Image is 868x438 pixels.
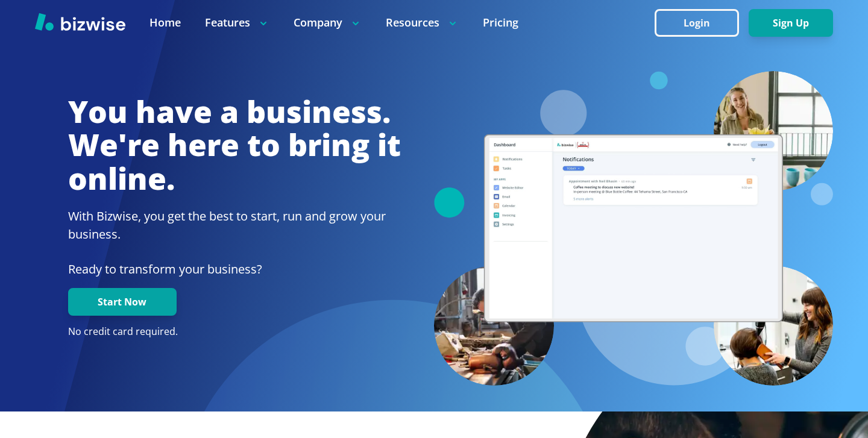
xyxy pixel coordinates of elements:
button: Sign Up [749,9,833,37]
img: Bizwise Logo [35,13,125,31]
a: Pricing [483,15,518,30]
p: Company [294,15,362,30]
p: No credit card required. [68,325,401,339]
a: Sign Up [749,17,833,29]
h2: With Bizwise, you get the best to start, run and grow your business. [68,207,401,243]
h1: You have a business. We're here to bring it online. [68,95,401,196]
a: Home [149,15,181,30]
a: Login [655,17,749,29]
button: Start Now [68,288,177,316]
p: Features [205,15,269,30]
button: Login [655,9,739,37]
p: Resources [386,15,459,30]
p: Ready to transform your business? [68,260,401,278]
a: Start Now [68,296,177,308]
